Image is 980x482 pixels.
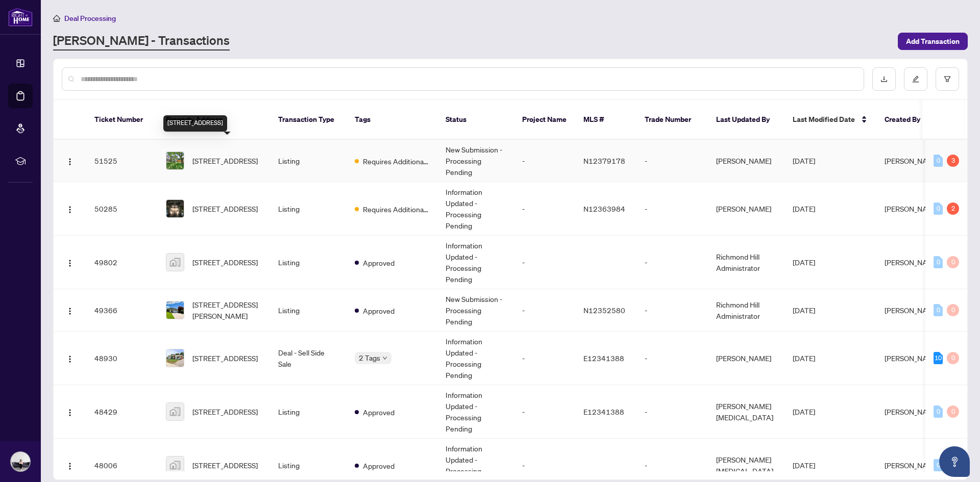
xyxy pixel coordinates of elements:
span: [DATE] [793,156,815,165]
td: - [636,236,708,289]
td: 50285 [86,182,158,236]
img: thumbnail-img [166,456,184,474]
td: Information Updated - Processing Pending [437,385,514,439]
a: [PERSON_NAME] - Transactions [53,32,230,50]
span: [DATE] [793,258,815,267]
td: - [514,236,575,289]
td: - [514,289,575,332]
span: down [382,356,387,361]
div: [STREET_ADDRESS] [163,115,227,132]
span: [STREET_ADDRESS] [192,406,258,417]
div: 10 [934,352,943,364]
img: Logo [66,259,74,267]
img: Logo [66,409,74,417]
td: - [514,332,575,385]
th: Created By [876,100,938,140]
div: 0 [947,256,959,268]
span: [DATE] [793,461,815,470]
span: [DATE] [793,306,815,315]
span: [PERSON_NAME] [885,407,940,416]
td: Listing [270,236,347,289]
span: Add Transaction [906,33,960,49]
span: Approved [363,305,395,316]
td: - [636,385,708,439]
td: Richmond Hill Administrator [708,236,785,289]
td: Information Updated - Processing Pending [437,182,514,236]
span: N12352580 [583,306,625,315]
img: Profile Icon [11,452,30,471]
div: 0 [934,155,943,167]
button: Logo [62,302,78,318]
th: Tags [347,100,437,140]
th: Project Name [514,100,575,140]
span: [STREET_ADDRESS] [192,155,258,166]
span: [PERSON_NAME] [885,258,940,267]
th: MLS # [575,100,636,140]
span: Approved [363,460,395,471]
th: Property Address [158,100,270,140]
td: Information Updated - Processing Pending [437,332,514,385]
span: N12363984 [583,204,625,213]
td: Listing [270,182,347,236]
td: 48930 [86,332,158,385]
img: thumbnail-img [166,349,184,367]
th: Ticket Number [86,100,158,140]
span: Requires Additional Docs [363,156,429,167]
div: 0 [934,304,943,316]
span: Last Modified Date [793,114,855,125]
button: Logo [62,350,78,366]
div: 0 [947,304,959,316]
td: 49366 [86,289,158,332]
td: - [636,182,708,236]
td: - [514,385,575,439]
th: Trade Number [636,100,708,140]
td: 51525 [86,140,158,182]
img: thumbnail-img [166,301,184,319]
div: 3 [947,155,959,167]
button: Logo [62,200,78,217]
img: Logo [66,206,74,214]
td: Deal - Sell Side Sale [270,332,347,385]
td: Listing [270,140,347,182]
div: 0 [947,352,959,364]
td: 48429 [86,385,158,439]
img: logo [8,8,33,27]
img: thumbnail-img [166,200,184,217]
button: download [872,67,896,91]
span: download [880,75,888,83]
img: thumbnail-img [166,152,184,169]
div: 0 [934,202,943,215]
span: [STREET_ADDRESS][PERSON_NAME] [192,299,262,321]
img: Logo [66,307,74,315]
span: N12379178 [583,156,625,165]
td: - [514,182,575,236]
span: E12341388 [583,407,624,416]
td: 49802 [86,236,158,289]
td: Richmond Hill Administrator [708,289,785,332]
span: [STREET_ADDRESS] [192,203,258,214]
span: [DATE] [793,353,815,363]
td: - [636,289,708,332]
img: Logo [66,355,74,363]
span: [PERSON_NAME] [885,306,940,315]
th: Status [437,100,514,140]
button: Logo [62,153,78,169]
button: Open asap [939,446,970,477]
button: edit [904,67,927,91]
button: Logo [62,457,78,473]
td: - [636,140,708,182]
button: Logo [62,403,78,420]
th: Last Updated By [708,100,785,140]
button: filter [936,67,959,91]
td: - [514,140,575,182]
span: [DATE] [793,407,815,416]
button: Logo [62,254,78,270]
span: [PERSON_NAME] [885,156,940,165]
span: [PERSON_NAME] [885,461,940,470]
span: [DATE] [793,204,815,213]
span: Deal Processing [64,14,116,23]
img: Logo [66,462,74,470]
span: [PERSON_NAME] [885,204,940,213]
span: [STREET_ADDRESS] [192,257,258,268]
td: Listing [270,385,347,439]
